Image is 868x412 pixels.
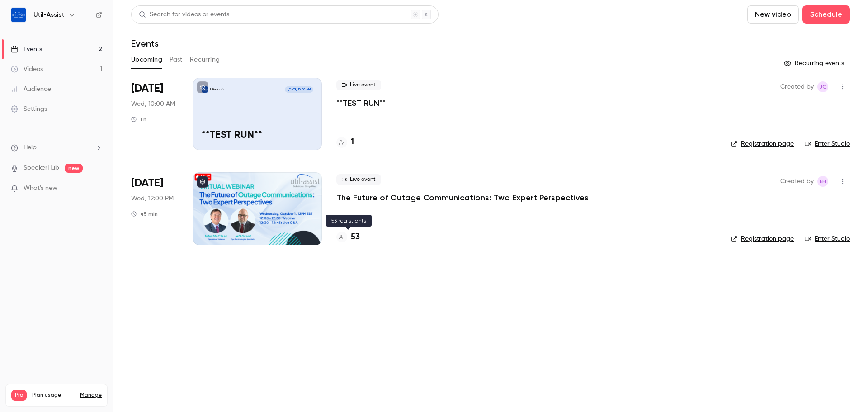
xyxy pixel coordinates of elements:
span: Pro [11,390,27,401]
span: Live event [336,80,381,90]
a: Enter Studio [805,139,850,148]
div: Settings [11,104,47,114]
span: Created by [780,176,814,187]
button: Recurring events [780,56,850,71]
div: Videos [11,65,43,74]
span: EH [820,176,826,187]
div: Audience [11,85,51,94]
div: Search for videos or events [139,10,229,19]
span: Wed, 12:00 PM [131,194,174,203]
h4: 1 [351,136,354,148]
span: Wed, 10:00 AM [131,99,175,109]
span: Emily Henderson [817,176,828,187]
span: Help [24,143,37,152]
span: [DATE] [131,81,163,96]
span: Josh C [817,81,828,92]
div: Oct 1 Wed, 10:00 AM (America/New York) [131,78,179,150]
button: New video [747,5,799,24]
button: Recurring [190,52,220,67]
h1: Events [131,38,159,49]
a: **TEST RUN**Util-Assist[DATE] 10:00 AM**TEST RUN** [193,78,322,150]
a: 53 [336,231,360,243]
span: JC [819,81,826,92]
p: Util-Assist [210,87,226,92]
a: Registration page [731,234,794,243]
span: Live event [336,174,381,185]
span: Created by [780,81,814,92]
span: Plan usage [32,392,75,399]
button: Past [170,52,183,67]
div: Events [11,45,42,54]
h4: 53 [351,231,360,243]
a: Registration page [731,139,794,148]
div: Oct 1 Wed, 12:00 PM (America/Toronto) [131,172,179,245]
div: 45 min [131,210,158,218]
span: [DATE] 10:00 AM [285,86,313,93]
button: Upcoming [131,52,162,67]
span: [DATE] [131,176,163,190]
div: 1 h [131,116,146,123]
iframe: Noticeable Trigger [91,185,102,193]
a: Manage [80,392,102,399]
a: 1 [336,136,354,148]
h6: Util-Assist [33,10,65,19]
span: new [65,164,83,173]
a: The Future of Outage Communications: Two Expert Perspectives [336,192,589,203]
a: SpeakerHub [24,163,59,173]
span: What's new [24,184,57,193]
a: Enter Studio [805,234,850,243]
img: Util-Assist [11,8,26,22]
button: Schedule [802,5,850,24]
li: help-dropdown-opener [11,143,102,152]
